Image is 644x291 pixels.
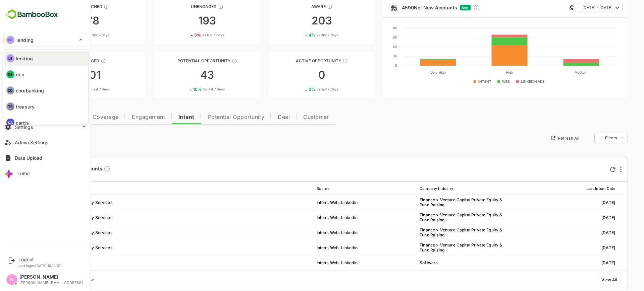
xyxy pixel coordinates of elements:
div: Discover new accounts within your ICP surging on configured topics, or visiting your website anon... [80,165,87,173]
div: Intent, Web, Linkedin [293,245,385,250]
div: Unreached [16,4,122,9]
div: Finance > Venture Capital Private Equity & Fund Raising [396,242,488,252]
div: Finance > Venture Capital Private Equity & Fund Raising [396,227,488,237]
div: Potential Opportunity [130,58,237,63]
p: dep [16,71,24,78]
div: These accounts have just entered the buying cycle and need further nurturing [304,4,309,9]
div: CA [6,119,14,127]
text: Very High [407,70,422,75]
div: CO [6,86,14,94]
span: TA [26,215,31,220]
div: Tata Consultancy Services [18,242,282,252]
span: Data Quality and Coverage [23,115,95,120]
button: Refresh All [524,133,559,143]
div: 16-08-2025 [499,245,592,250]
p: lending [16,55,33,62]
div: Aware [245,4,352,9]
span: vs last 7 days [179,87,201,92]
span: vs last 7 days [293,32,315,38]
div: These accounts have not shown enough engagement and need nurturing [195,4,200,9]
div: Unengaged [130,4,237,9]
div: This card does not support filter and segments [546,5,551,10]
div: Last Updated Now [37,277,70,282]
div: Intent, Web, Linkedin [293,200,385,205]
span: vs last 7 days [64,32,86,38]
text: 3K [369,35,374,39]
span: TA [26,245,31,250]
div: 11-08-2025 [499,260,592,265]
div: 78 [16,15,122,26]
div: 101 [16,70,122,80]
div: Filters [582,135,594,140]
th: Company Industry [396,182,499,195]
th: Source [293,182,396,195]
div: 193 [130,15,237,26]
div: View All [578,277,594,282]
th: Last Intent Date [499,182,602,195]
div: 10 % [170,87,201,92]
text: Medium [551,70,564,74]
span: Deal [254,115,266,120]
span: Potential Opportunity [184,115,241,120]
text: 2K [369,45,374,49]
div: Tata Consultancy Services [18,227,282,237]
div: TR [6,102,14,111]
text: 0 [372,63,374,67]
table: customized table [18,182,602,270]
div: These accounts have open opportunities which might be at any of the Sales Stages [319,58,324,64]
div: Software [396,260,488,265]
th: Account [18,182,293,195]
a: Potential OpportunityThese accounts are MQAs and can be passed on to Inside Sales4310%vs last 7 days [130,52,237,98]
div: DE [6,70,14,78]
p: cards [16,119,29,126]
div: 43 [130,70,237,80]
span: Net New Accounts [36,165,87,173]
span: AC [25,261,31,265]
div: Discover new ICP-fit accounts showing engagement — via intent surges, anonymous website visits, L... [450,4,457,11]
p: treasury [16,103,35,110]
div: 203 [245,15,352,26]
span: vs last 7 days [293,87,315,92]
button: New Insights [16,132,65,144]
div: These accounts have not been engaged with for a defined time period [80,4,86,9]
text: 1K [370,54,374,58]
div: These accounts are MQAs and can be passed on to Inside Sales [208,58,214,64]
div: 0 % [56,87,86,92]
span: New [438,6,445,9]
div: Tata Consultancy Services [18,197,282,207]
div: These accounts are warm, further nurturing would qualify them to MQAs [77,58,83,64]
div: Refresh [587,167,592,172]
a: EngagedThese accounts are warm, further nurturing would qualify them to MQAs1010%vs last 7 days [16,52,122,98]
div: 4 % [285,32,315,38]
text: 4K [369,26,374,30]
span: TA [26,200,31,205]
div: 3 % [171,32,201,38]
div: 0 [245,70,352,80]
span: vs last 7 days [179,32,201,38]
span: vs last 7 days [64,87,86,92]
div: 0 % [285,87,315,92]
div: Intent, Web, Linkedin [293,260,385,265]
div: More [597,167,598,172]
div: Finance > Venture Capital Private Equity & Fund Raising [396,212,488,222]
span: Engagement [108,115,142,120]
a: 4590Net New Accounts [378,5,434,10]
div: Accenture plc [18,258,282,268]
div: Filters [581,132,604,144]
button: [DATE] - [DATE] [553,3,599,12]
div: 5 % [56,32,86,38]
div: 11-08-2025 [499,200,592,205]
div: Intent, Web, Linkedin [293,215,385,220]
div: LE [6,54,14,62]
div: Intent, Web, Linkedin [293,230,385,235]
span: [DATE] - [DATE] [559,3,589,12]
p: corebanking [16,87,44,94]
div: Engaged [16,58,122,63]
a: Active OpportunityThese accounts have open opportunities which might be at any of the Sales Stage... [245,52,352,98]
div: Tata Consultancy Services [18,212,282,222]
text: High [483,70,490,75]
span: Intent [155,115,171,120]
span: Customer [280,115,306,120]
div: 11-08-2025 [499,230,592,235]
